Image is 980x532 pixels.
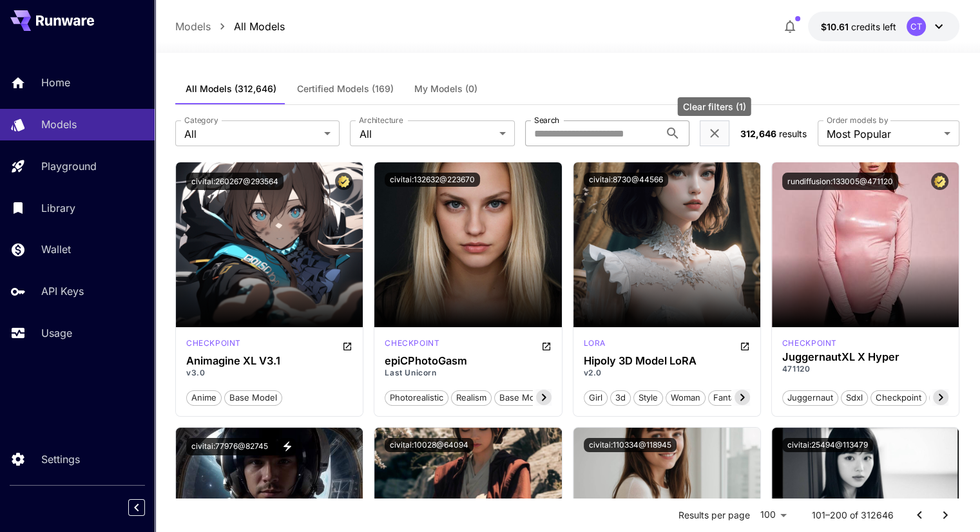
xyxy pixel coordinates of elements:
button: civitai:110334@118945 [584,438,677,452]
button: civitai:132632@223670 [385,173,480,187]
button: civitai:8730@44566 [584,173,668,187]
button: Go to previous page [907,502,932,528]
div: Clear filters (1) [678,97,751,116]
p: v2.0 [584,367,750,379]
p: Usage [41,325,72,341]
span: fantasy [709,392,749,404]
div: SDXL 1.0 [186,337,241,353]
button: style [633,389,663,406]
span: results [778,128,806,139]
div: SD 1.5 [584,337,606,353]
button: girl [584,389,608,406]
span: All [359,126,494,142]
p: Wallet [41,242,71,257]
span: photorealistic [385,392,448,404]
div: SDXL Hyper [782,337,837,349]
label: Architecture [359,115,403,126]
p: Results per page [678,509,750,522]
button: realism [451,389,492,406]
button: base model [494,389,552,406]
button: civitai:77976@82745 [186,438,273,455]
h3: Hipoly 3D Model LoRA [584,355,750,367]
span: 3d [611,392,630,404]
p: Last Unicorn [385,367,551,379]
button: Collapse sidebar [128,499,145,516]
span: checkpoint [871,392,926,404]
p: checkpoint [782,337,837,349]
span: All Models (312,646) [186,83,276,95]
button: Open in CivitAI [740,337,750,353]
a: Models [175,19,211,34]
button: civitai:10028@64094 [385,438,474,452]
span: sdxl [841,392,867,404]
button: View trigger words [278,438,296,455]
span: Certified Models (169) [297,83,394,95]
p: Settings [41,451,80,467]
nav: breadcrumb [175,19,285,34]
div: 100 [755,506,791,524]
span: $10.61 [821,21,851,32]
p: API Keys [41,283,84,299]
button: Open in CivitAI [342,337,352,353]
label: Search [534,115,559,126]
button: 3d [610,389,631,406]
button: checkpoint [870,389,927,406]
button: Clear filters (1) [707,126,722,142]
button: Certified Model – Vetted for best performance and includes a commercial license. [335,173,352,190]
p: Home [41,75,70,90]
span: base model [225,392,282,404]
h3: JuggernautXL X Hyper [782,351,948,363]
span: style [634,392,662,404]
span: 312,646 [740,128,776,139]
span: realism [452,392,491,404]
p: Models [41,117,77,132]
button: Open in CivitAI [541,337,552,353]
button: sdxl [841,389,868,406]
div: SD 1.5 [385,337,439,353]
span: credits left [851,21,896,32]
label: Category [184,115,218,126]
button: Go to next page [932,502,958,528]
button: fantasy [708,389,749,406]
p: checkpoint [186,337,241,349]
div: Collapse sidebar [138,496,155,519]
button: $10.60939CT [808,12,959,41]
span: base model [495,392,552,404]
div: CT [907,17,926,36]
span: All [184,126,319,142]
span: girl [584,392,607,404]
p: 101–200 of 312646 [812,509,894,522]
p: Playground [41,158,97,174]
span: juggernaut [783,392,838,404]
a: All Models [234,19,285,34]
div: $10.60939 [821,20,896,33]
p: 471120 [782,363,948,375]
span: My Models (0) [414,83,477,95]
span: woman [666,392,705,404]
button: Certified Model – Vetted for best performance and includes a commercial license. [931,173,948,190]
p: lora [584,337,606,349]
button: rundiffusion:133005@471120 [782,173,898,190]
p: v3.0 [186,367,352,379]
button: anime [186,389,222,406]
button: civitai:25494@113479 [782,438,873,452]
h3: epiCPhotoGasm [385,355,551,367]
p: checkpoint [385,337,439,349]
button: civitai:260267@293564 [186,173,283,190]
button: photorealistic [385,389,448,406]
h3: Animagine XL V3.1 [186,355,352,367]
p: Library [41,200,75,216]
label: Order models by [827,115,888,126]
span: anime [187,392,221,404]
button: juggernaut [782,389,838,406]
span: Most Popular [827,126,939,142]
button: woman [666,389,706,406]
button: base model [224,389,282,406]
